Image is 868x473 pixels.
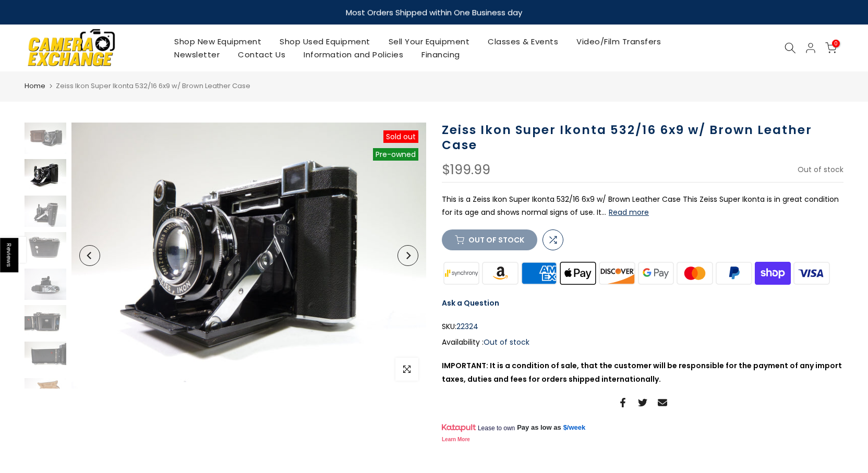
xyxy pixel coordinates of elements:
img: Zeiss Ikon Super Ikonta 532/16 6x9 w/ Brown Leather Case Medium Format Equipment - Medium Format ... [25,305,66,336]
img: Zeiss Ikon Super Ikonta 532/16 6x9 w/ Brown Leather Case Medium Format Equipment - Medium Format ... [71,123,426,389]
img: master [676,261,715,286]
button: Read more [609,208,649,217]
a: Share on Twitter [638,396,647,409]
a: Sell Your Equipment [379,35,479,48]
img: Zeiss Ikon Super Ikonta 532/16 6x9 w/ Brown Leather Case Medium Format Equipment - Medium Format ... [25,159,66,190]
div: $199.99 [442,163,490,177]
img: synchrony [442,261,481,286]
a: Shop New Equipment [165,35,271,48]
a: Contact Us [229,48,295,61]
a: Share on Email [658,396,667,409]
img: Zeiss Ikon Super Ikonta 532/16 6x9 w/ Brown Leather Case Medium Format Equipment - Medium Format ... [25,232,66,263]
img: Zeiss Ikon Super Ikonta 532/16 6x9 w/ Brown Leather Case Medium Format Equipment - Medium Format ... [25,342,66,373]
img: shopify pay [753,261,792,286]
a: Learn More [442,436,470,442]
span: 22324 [456,320,478,333]
img: google pay [636,261,676,286]
div: Availability : [442,336,843,349]
span: Lease to own [478,424,515,432]
img: Zeiss Ikon Super Ikonta 532/16 6x9 w/ Brown Leather Case Medium Format Equipment - Medium Format ... [25,378,66,409]
a: $/week [563,423,586,432]
img: amazon payments [481,261,520,286]
button: Next [397,245,418,266]
img: discover [598,261,637,286]
a: Classes & Events [479,35,568,48]
span: 0 [832,40,840,47]
img: visa [792,261,831,286]
span: Out of stock [484,337,529,347]
a: Financing [413,48,469,61]
img: Zeiss Ikon Super Ikonta 532/16 6x9 w/ Brown Leather Case Medium Format Equipment - Medium Format ... [25,196,66,227]
h1: Zeiss Ikon Super Ikonta 532/16 6x9 w/ Brown Leather Case [442,123,843,153]
img: Zeiss Ikon Super Ikonta 532/16 6x9 w/ Brown Leather Case Medium Format Equipment - Medium Format ... [25,123,66,154]
a: Video/Film Transfers [568,35,670,48]
span: Pay as low as [517,423,561,432]
a: Ask a Question [442,298,499,308]
strong: Most Orders Shipped within One Business day [346,7,522,18]
img: apple pay [559,261,598,286]
a: Shop Used Equipment [271,35,380,48]
div: SKU: [442,320,843,333]
strong: IMPORTANT: It is a condition of sale, that the customer will be responsible for the payment of an... [442,360,842,384]
img: paypal [715,261,754,286]
span: Out of stock [798,164,843,175]
img: american express [520,261,559,286]
a: Information and Policies [295,48,413,61]
a: Home [25,81,45,91]
a: 0 [825,42,837,54]
p: This is a Zeiss Ikon Super Ikonta 532/16 6x9 w/ Brown Leather Case This Zeiss Super Ikonta is in ... [442,193,843,219]
a: Newsletter [165,48,229,61]
a: Share on Facebook [618,396,628,409]
img: Zeiss Ikon Super Ikonta 532/16 6x9 w/ Brown Leather Case Medium Format Equipment - Medium Format ... [25,269,66,300]
button: Previous [79,245,100,266]
span: Zeiss Ikon Super Ikonta 532/16 6x9 w/ Brown Leather Case [56,81,250,91]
